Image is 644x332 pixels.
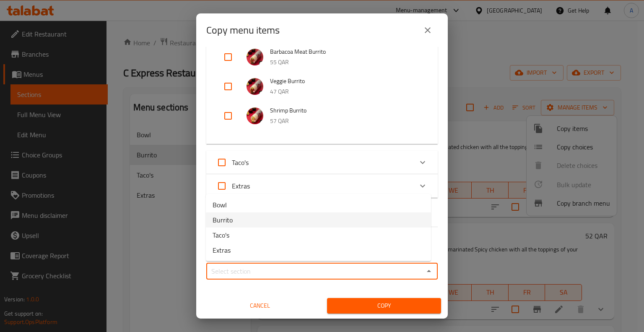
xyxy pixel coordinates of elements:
[270,76,421,86] span: Veggie Burrito
[232,156,249,169] span: Taco's
[206,301,314,311] span: Cancel
[247,78,263,95] img: Veggie Burrito
[213,215,233,225] span: Burrito
[334,301,434,311] span: Copy
[213,200,227,210] span: Bowl
[247,107,263,124] img: Shrimp Burrito
[209,265,421,277] input: Select section
[270,57,421,68] p: 55 QAR
[418,20,438,40] button: close
[423,265,435,277] button: Close
[212,176,250,196] label: Acknowledge
[203,298,317,314] button: Cancel
[270,47,421,57] span: Barbacoa Meat Burrito
[212,152,249,173] label: Acknowledge
[213,245,231,255] span: Extras
[270,116,421,126] p: 57 QAR
[270,105,421,116] span: Shrimp Burrito
[232,180,250,192] span: Extras
[327,298,441,314] button: Copy
[206,151,438,174] div: Expand
[247,49,263,65] img: Barbacoa Meat Burrito
[206,24,280,37] h2: Copy menu items
[270,86,421,97] p: 47 QAR
[213,230,229,240] span: Taco's
[206,174,438,198] div: Expand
